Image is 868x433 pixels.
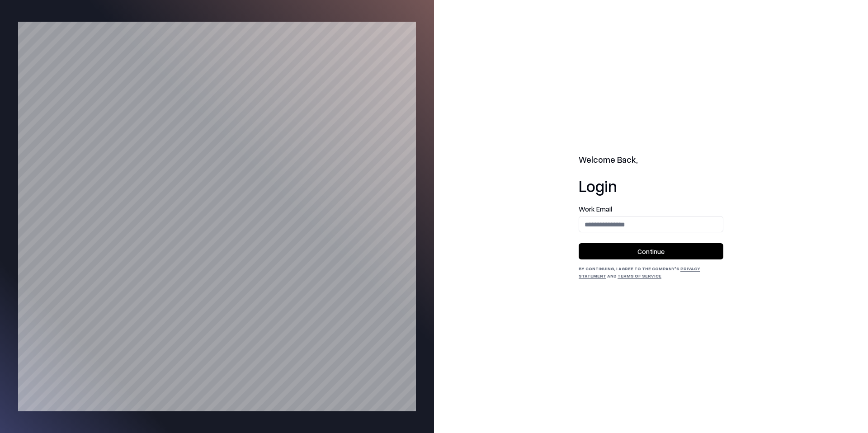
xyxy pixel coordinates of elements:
label: Work Email [579,206,723,212]
a: Terms of Service [618,273,661,278]
button: Continue [579,243,723,259]
h1: Login [579,177,723,195]
div: By continuing, I agree to the Company's and [579,265,723,279]
h2: Welcome Back, [579,154,723,166]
